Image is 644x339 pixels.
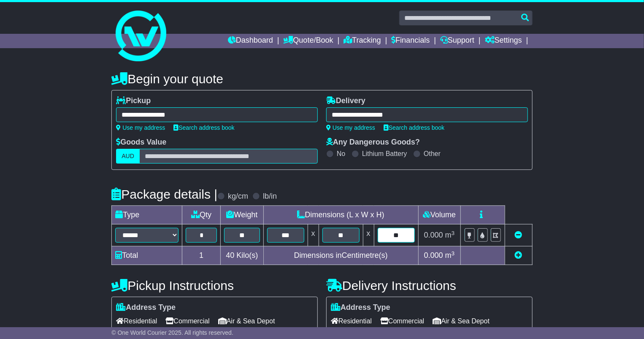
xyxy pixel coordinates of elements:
span: Commercial [380,314,424,328]
label: No [337,150,345,158]
td: Kilo(s) [221,246,263,265]
label: lb/in [263,192,277,201]
label: Goods Value [116,138,166,147]
a: Tracking [344,34,381,48]
a: Add new item [515,251,522,260]
a: Settings [485,34,522,48]
label: Pickup [116,96,151,106]
a: Use my address [116,124,165,131]
sup: 3 [452,250,455,257]
label: Address Type [331,303,390,312]
label: Any Dangerous Goods? [326,138,420,147]
h4: Pickup Instructions [111,279,318,293]
a: Search address book [173,124,234,131]
label: Delivery [326,96,365,106]
h4: Package details | [111,187,217,201]
label: Other [424,150,441,158]
td: Qty [182,206,221,224]
span: 40 [226,251,234,260]
span: 0.000 [424,231,443,239]
td: x [308,224,319,246]
span: © One World Courier 2025. All rights reserved. [111,329,233,336]
label: AUD [116,149,140,164]
a: Dashboard [228,34,273,48]
a: Search address book [384,124,444,131]
td: Total [112,246,182,265]
span: Air & Sea Depot [218,314,275,328]
label: Address Type [116,303,176,312]
a: Remove this item [515,231,522,239]
label: Lithium Battery [362,150,407,158]
a: Financials [391,34,430,48]
h4: Begin your quote [111,72,532,86]
td: x [363,224,374,246]
span: m [445,231,455,239]
span: Air & Sea Depot [433,314,490,328]
td: Dimensions (L x W x H) [263,206,418,224]
td: Dimensions in Centimetre(s) [263,246,418,265]
label: kg/cm [228,192,248,201]
span: 0.000 [424,251,443,260]
a: Support [440,34,474,48]
td: Volume [418,206,460,224]
a: Use my address [326,124,375,131]
td: Type [112,206,182,224]
h4: Delivery Instructions [326,279,533,293]
span: Residential [116,314,157,328]
sup: 3 [452,230,455,236]
span: Commercial [165,314,209,328]
span: m [445,251,455,260]
a: Quote/Book [284,34,333,48]
span: Residential [331,314,372,328]
td: 1 [182,246,221,265]
td: Weight [221,206,263,224]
